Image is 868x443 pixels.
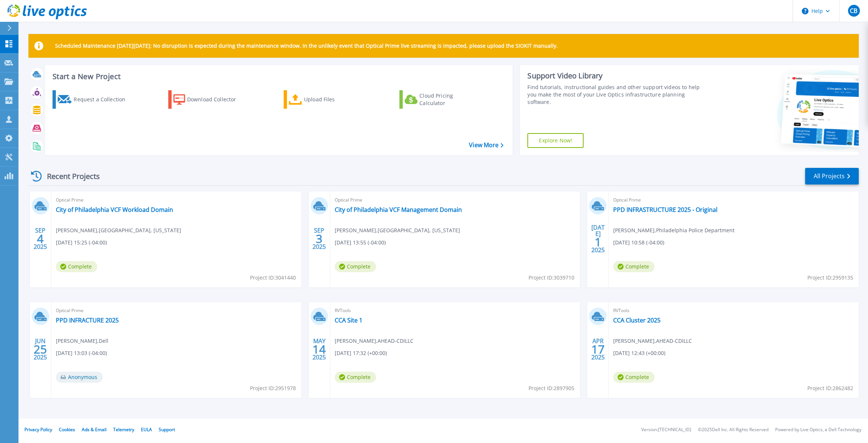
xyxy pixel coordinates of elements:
a: Cookies [59,426,75,433]
span: 4 [37,236,44,242]
span: [DATE] 17:32 (+00:00) [335,349,387,357]
span: Optical Prime [613,196,854,204]
a: All Projects [805,168,859,185]
div: Request a Collection [74,92,133,107]
div: APR 2025 [591,336,605,363]
a: Upload Files [284,90,366,109]
span: [PERSON_NAME] , AHEAD-CDILLC [613,337,692,345]
span: 1 [595,239,601,245]
a: Cloud Pricing Calculator [399,90,482,109]
span: Project ID: 2951978 [250,384,296,392]
li: Powered by Live Optics, a Dell Technology [775,427,861,432]
div: Cloud Pricing Calculator [419,92,479,107]
div: Recent Projects [28,167,110,185]
span: Project ID: 2897905 [528,384,574,392]
a: PPD INFRACTURE 2025 [56,317,119,324]
span: [PERSON_NAME] , [GEOGRAPHIC_DATA], [US_STATE] [56,226,181,234]
a: Explore Now! [527,133,584,148]
span: Optical Prime [335,196,576,204]
p: Scheduled Maintenance [DATE][DATE]: No disruption is expected during the maintenance window. In t... [55,43,558,49]
a: EULA [141,426,152,433]
span: 25 [34,346,47,352]
span: [PERSON_NAME] , Dell [56,337,108,345]
span: Optical Prime [56,307,297,315]
div: MAY 2025 [312,336,326,363]
li: © 2025 Dell Inc. All Rights Reserved [698,427,769,432]
span: Complete [613,261,655,272]
li: Version: [TECHNICAL_ID] [641,427,691,432]
span: RVTools [613,307,854,315]
div: [DATE] 2025 [591,225,605,252]
span: [DATE] 13:55 (-04:00) [335,239,386,247]
span: [DATE] 15:25 (-04:00) [56,239,107,247]
h3: Start a New Project [53,72,503,81]
a: Ads & Email [82,426,107,433]
div: Find tutorials, instructional guides and other support videos to help you make the most of your L... [527,84,702,106]
div: SEP 2025 [33,225,47,252]
span: [PERSON_NAME] , Philadelphia Police Department [613,226,734,234]
a: Telemetry [113,426,134,433]
a: City of Philadelphia VCF Management Domain [335,206,462,213]
div: JUN 2025 [33,336,47,363]
a: View More [469,142,503,149]
a: Support [159,426,175,433]
div: SEP 2025 [312,225,326,252]
a: Download Collector [168,90,251,109]
div: Download Collector [187,92,246,107]
span: 14 [313,346,326,352]
span: Complete [56,261,97,272]
span: [DATE] 12:43 (+00:00) [613,349,665,357]
div: Upload Files [304,92,363,107]
a: City of Philadelphia VCF Workload Domain [56,206,173,213]
a: CCA Cluster 2025 [613,317,661,324]
a: PPD INFRASTRUCTURE 2025 - Original [613,206,717,213]
span: Anonymous [56,372,103,383]
a: CCA Site 1 [335,317,362,324]
span: Complete [613,372,655,383]
span: Project ID: 2862482 [807,384,853,392]
a: Privacy Policy [24,426,52,433]
span: [PERSON_NAME] , [GEOGRAPHIC_DATA], [US_STATE] [335,226,460,234]
span: [DATE] 13:03 (-04:00) [56,349,107,357]
span: Project ID: 3039710 [528,274,574,282]
a: Request a Collection [53,90,135,109]
span: Project ID: 3041440 [250,274,296,282]
span: 3 [316,236,322,242]
span: Optical Prime [56,196,297,204]
span: Complete [335,261,376,272]
span: Complete [335,372,376,383]
span: Project ID: 2959135 [807,274,853,282]
span: CB [850,8,857,14]
span: [DATE] 10:58 (-04:00) [613,239,664,247]
span: [PERSON_NAME] , AHEAD-CDILLC [335,337,413,345]
span: RVTools [335,307,576,315]
span: 17 [591,346,605,352]
div: Support Video Library [527,71,702,81]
